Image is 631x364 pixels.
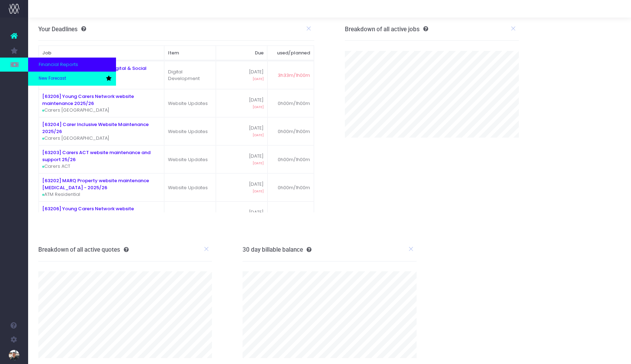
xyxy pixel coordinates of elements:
[216,201,267,230] td: [DATE]
[164,61,216,89] td: Digital Development
[164,145,216,173] td: Website Updates
[39,75,66,82] span: New Forecast
[9,350,19,360] img: images/default_profile_image.png
[278,128,310,135] span: 0h00m/1h00m
[278,212,310,219] span: 0h00m/1h00m
[164,89,216,117] td: Website Updates
[42,177,149,191] a: [63202] MARQ Property website maintenance [MEDICAL_DATA] - 2025/26
[39,89,164,117] td: Carers [GEOGRAPHIC_DATA]
[267,46,314,60] th: used/planned: activate to sort column ascending
[164,201,216,230] td: Website Updates
[28,72,116,86] a: New Forecast
[38,26,86,33] h3: Your Deadlines
[216,173,267,201] td: [DATE]
[164,117,216,145] td: Website Updates
[253,133,264,138] span: [DATE]
[39,117,164,145] td: Carers [GEOGRAPHIC_DATA]
[345,26,428,33] h3: Breakdown of all active jobs
[42,121,149,135] a: [63204] Carer Inclusive Website Maintenance 2025/26
[39,173,164,201] td: ATM Residential
[39,46,164,60] th: Job: activate to sort column ascending
[216,145,267,173] td: [DATE]
[39,201,164,230] td: Carers [GEOGRAPHIC_DATA]
[278,100,310,107] span: 0h00m/1h00m
[42,205,134,219] a: [63206] Young Carers Network website maintenance 2025/26
[216,117,267,145] td: [DATE]
[216,61,267,89] td: [DATE]
[216,46,267,60] th: Due: activate to sort column ascending
[278,72,310,79] span: 3h33m/1h00m
[243,246,311,253] h3: 30 day billable balance
[278,156,310,163] span: 0h00m/1h00m
[42,93,134,107] a: [63206] Young Carers Network website maintenance 2025/26
[164,173,216,201] td: Website Updates
[253,77,264,81] span: [DATE]
[253,189,264,194] span: [DATE]
[39,145,164,173] td: Carers ACT
[253,161,264,166] span: [DATE]
[42,149,150,163] a: [63203] Carers ACT website maintenance and support 25/26
[38,246,129,253] h3: Breakdown of all active quotes
[278,184,310,191] span: 0h00m/1h00m
[39,61,78,68] span: Financial Reports
[164,46,216,60] th: Item: activate to sort column ascending
[253,105,264,110] span: [DATE]
[216,89,267,117] td: [DATE]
